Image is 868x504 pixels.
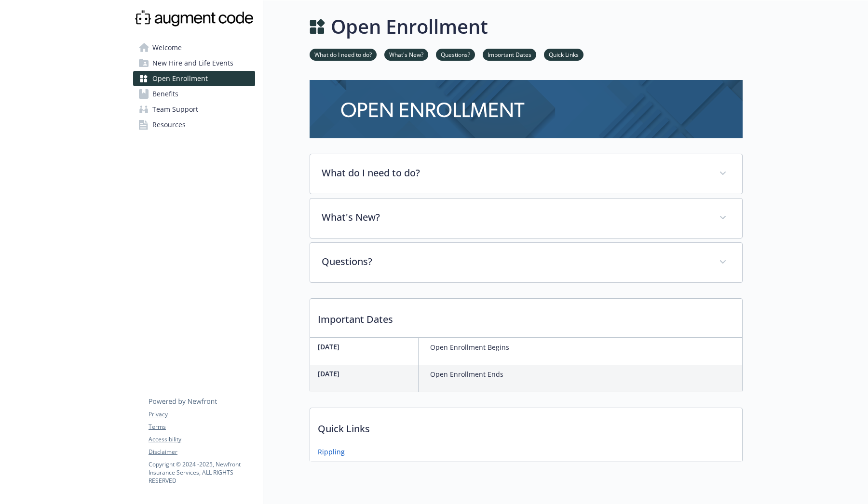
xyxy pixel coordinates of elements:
a: Open Enrollment [133,71,255,86]
a: Privacy [149,410,255,419]
a: Team Support [133,102,255,117]
h1: Open Enrollment [331,12,488,41]
a: Important Dates [483,50,536,59]
span: Team Support [152,102,198,117]
span: Resources [152,117,186,133]
img: open enrollment page banner [310,80,743,138]
p: Open Enrollment Ends [430,369,503,380]
span: New Hire and Life Events [152,55,233,71]
div: What's New? [310,199,742,238]
a: Rippling [318,447,345,457]
p: Quick Links [310,408,742,444]
p: [DATE] [318,342,414,352]
p: Open Enrollment Begins [430,342,509,353]
span: Benefits [152,86,178,102]
span: Welcome [152,40,182,55]
a: What do I need to do? [310,50,377,59]
a: Resources [133,117,255,133]
a: Terms [149,423,255,431]
p: What do I need to do? [322,166,707,180]
div: Questions? [310,243,742,282]
a: Quick Links [544,50,583,59]
a: Accessibility [149,435,255,444]
p: What's New? [322,210,707,225]
p: [DATE] [318,369,414,379]
a: Disclaimer [149,448,255,456]
a: Welcome [133,40,255,55]
div: What do I need to do? [310,154,742,194]
p: Important Dates [310,299,742,334]
a: New Hire and Life Events [133,55,255,71]
span: Open Enrollment [152,71,208,86]
p: Copyright © 2024 - 2025 , Newfront Insurance Services, ALL RIGHTS RESERVED [149,460,255,485]
a: What's New? [384,50,428,59]
a: Questions? [436,50,475,59]
p: Questions? [322,254,707,269]
a: Benefits [133,86,255,102]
